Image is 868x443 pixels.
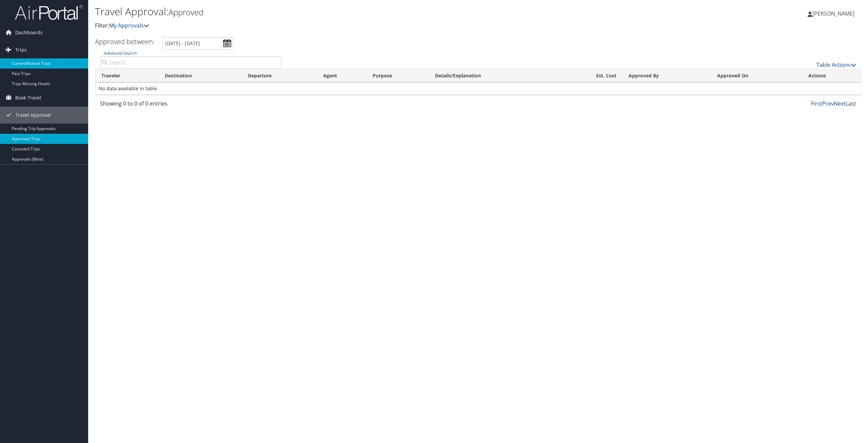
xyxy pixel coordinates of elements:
[159,69,242,82] th: Destination: activate to sort column ascending
[95,4,606,19] h1: Travel Approval:
[846,100,856,107] a: Last
[15,107,51,124] span: Travel Approval
[367,69,429,82] th: Purpose
[109,22,149,29] a: My Approvals
[802,69,861,82] th: Actions
[103,50,136,56] a: Advanced Search
[15,24,43,41] span: Dashboards
[623,69,711,82] th: Approved By: activate to sort column ascending
[558,69,623,82] th: Est. Cost: activate to sort column ascending
[95,37,155,46] h3: Approved between:
[15,4,83,20] img: airportal-logo.png
[95,69,159,82] th: Traveler: activate to sort column ascending
[816,61,856,69] a: Table Actions
[169,6,203,18] small: Approved
[822,100,834,107] a: Prev
[100,56,281,69] input: Advanced Search
[808,3,861,24] a: [PERSON_NAME]
[95,82,861,95] td: No data available in table
[15,89,41,106] span: Book Travel
[429,69,558,82] th: Details/Explanation
[15,41,27,58] span: Trips
[812,10,854,17] span: [PERSON_NAME]
[317,69,367,82] th: Agent
[834,100,846,107] a: Next
[100,99,281,111] div: Showing 0 to 0 of 0 entries
[162,37,233,50] input: [DATE] - [DATE]
[811,100,822,107] a: First
[242,69,317,82] th: Departure: activate to sort column ascending
[711,69,802,82] th: Approved On: activate to sort column ascending
[95,21,606,30] p: Filter:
